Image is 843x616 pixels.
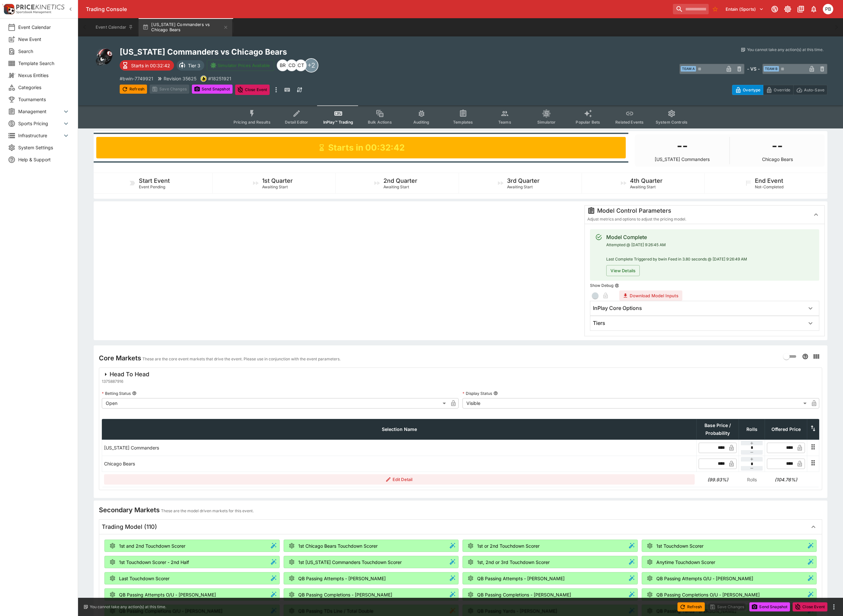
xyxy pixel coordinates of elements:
[201,76,207,82] img: bwin.png
[139,18,232,36] button: [US_STATE] Commanders vs Chicago Bears
[677,602,705,611] button: Refresh
[656,591,760,598] p: QB Passing Completions O/U - [PERSON_NAME]
[656,559,715,566] p: Anytime Touchdown Scorer
[99,354,141,362] h4: Core Markets
[782,3,794,15] button: Toggle light/dark mode
[119,559,189,566] p: 1st Touchdown Scorer - 2nd Half
[681,66,696,72] span: Team A
[477,559,550,566] p: 1st, 2nd or 3rd Touchdown Scorer
[793,85,827,95] button: Auto-Save
[102,419,697,440] th: Selection Name
[655,157,710,162] p: [US_STATE] Commanders
[120,47,474,57] h2: Copy To Clipboard
[507,177,540,184] h5: 3rd Quarter
[593,320,605,327] h6: Tiers
[208,75,231,82] p: Copy To Clipboard
[120,85,147,94] button: Refresh
[765,419,807,440] th: Offered Price
[298,575,386,582] p: QB Passing Attempts - [PERSON_NAME]
[272,85,280,95] button: more
[102,440,697,456] td: [US_STATE] Commanders
[606,233,747,241] div: Model Complete
[18,108,62,115] span: Management
[368,120,392,125] span: Bulk Actions
[697,419,739,440] th: Base Price / Probability
[298,559,402,566] p: 1st [US_STATE] Commanders Touchdown Scorer
[795,3,807,15] button: Documentation
[823,4,833,14] div: Peter Bishop
[507,184,533,189] span: Awaiting Start
[161,508,254,514] p: These are the model driven markets for this event.
[99,506,160,514] h4: Secondary Markets
[16,5,64,9] img: PriceKinetics
[86,6,670,13] div: Trading Console
[606,242,747,261] span: Attempted @ [DATE] 9:26:45 AM Last Complete Triggered by bwin Feed in 3.80 seconds @ [DATE] 9:26:...
[304,58,318,73] div: +2
[606,265,640,276] button: View Details
[699,476,737,483] h6: (99.93%)
[732,85,763,95] button: Overtype
[767,476,805,483] h6: (104.76%)
[18,132,62,139] span: Infrastructure
[18,144,70,151] span: System Settings
[18,120,62,127] span: Sports Pricing
[18,48,70,55] span: Search
[477,542,540,549] p: 1st or 2nd Touchdown Scorer
[755,177,783,184] h5: End Event
[18,96,70,103] span: Tournaments
[743,87,760,93] p: Overtype
[656,542,703,549] p: 1st Touchdown Scorer
[131,62,170,69] p: Starts in 00:32:42
[630,184,656,189] span: Awaiting Start
[749,602,790,611] button: Send Snapshot
[587,217,686,221] span: Adjust metrics and options to adjust the pricing model.
[615,283,619,288] button: Show Debug
[94,47,114,68] img: american_football.png
[207,60,274,71] button: Simulator Prices Available
[590,283,613,288] p: Show Debug
[298,591,392,598] p: QB Passing Completions - [PERSON_NAME]
[119,575,169,582] p: Last Touchdown Scorer
[747,47,823,53] p: You cannot take any action(s) at this time.
[234,120,271,125] span: Pricing and Results
[139,177,170,184] h5: Start Event
[328,142,405,153] h1: Starts in 00:32:42
[656,575,753,582] p: QB Passing Attempts O/U - [PERSON_NAME]
[755,184,783,189] span: Not-Completed
[739,419,765,440] th: Rolls
[142,356,341,362] p: These are the core event markets that drive the event. Please use in conjunction with the event p...
[576,120,600,125] span: Popular Bets
[413,120,429,125] span: Auditing
[477,591,571,598] p: QB Passing Completions - [PERSON_NAME]
[323,120,353,125] span: InPlay™ Trading
[102,378,149,385] span: 1375887916
[228,105,693,128] div: Event type filters
[188,62,200,69] p: Tier 3
[18,72,70,79] span: Nexus Entities
[587,207,805,215] div: Model Control Parameters
[200,75,207,82] div: bwin
[593,305,642,312] h6: InPlay Core Options
[804,87,824,93] p: Auto-Save
[769,3,781,15] button: Connected to PK
[498,120,511,125] span: Teams
[18,24,70,31] span: Event Calendar
[493,391,498,395] button: Display Status
[732,85,827,95] div: Start From
[102,523,157,530] h5: Trading Model (110)
[383,177,417,184] h5: 2nd Quarter
[710,4,720,14] button: No Bookmarks
[722,4,768,14] button: Select Tenant
[462,391,492,396] p: Display Status
[453,120,473,125] span: Templates
[286,60,298,71] div: Cameron Duffy
[235,85,270,95] button: Close Event
[764,66,779,72] span: Team B
[90,604,166,610] p: You cannot take any action(s) at this time.
[615,120,644,125] span: Related Events
[537,120,555,125] span: Simulator
[285,120,308,125] span: Detail Editor
[630,177,662,184] h5: 4th Quarter
[102,398,448,408] div: Open
[102,456,697,472] td: Chicago Bears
